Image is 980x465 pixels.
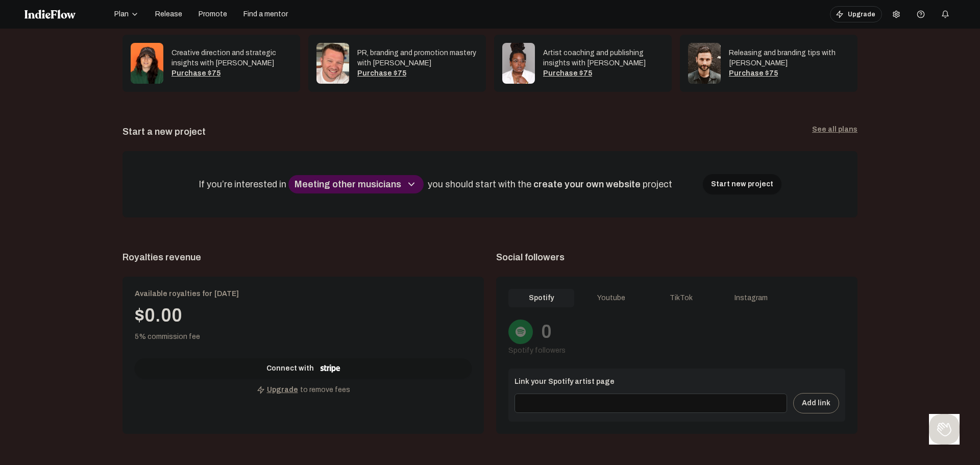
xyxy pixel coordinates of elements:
span: you should start with the [428,179,533,189]
div: $0.00 [135,305,472,326]
span: Spotify followers [508,347,566,354]
div: Purchase $75 [543,68,664,79]
span: Upgrade [267,385,298,395]
div: Instagram [718,289,784,307]
div: Purchase $75 [729,68,849,79]
img: indieflow-logo-white.svg [24,10,76,19]
iframe: Toggle Customer Support [929,414,960,445]
button: Meeting other musicians [288,175,424,193]
button: Upgrade [830,6,882,22]
div: 5% commission fee [135,332,472,342]
span: project [643,179,674,189]
div: Purchase $75 [357,68,478,79]
div: Purchase $75 [171,68,292,79]
span: If you’re interested in [199,179,288,189]
span: Royalties revenue [122,250,484,264]
img: Spotify.svg [514,326,527,338]
div: Spotify [508,289,574,307]
span: Social followers [496,250,857,264]
button: Start new project [703,174,781,194]
div: TikTok [648,289,714,307]
span: to remove fees [300,385,350,395]
div: Available royalties for [DATE] [135,289,472,299]
div: Link your Spotify artist page [514,377,839,393]
div: 0 [541,322,552,342]
div: Creative direction and strategic insights with [PERSON_NAME] [171,48,292,68]
button: Connect with [135,358,472,379]
span: Connect with [266,363,314,374]
div: Releasing and branding tips with [PERSON_NAME] [729,48,849,68]
span: Release [155,9,182,19]
button: Find a mentor [237,6,294,22]
img: stripe_logo_white.svg [320,364,340,373]
div: Youtube [578,289,644,307]
button: Plan [108,6,145,22]
button: Promote [192,6,233,22]
div: Artist coaching and publishing insights with [PERSON_NAME] [543,48,664,68]
div: PR, branding and promotion mastery with [PERSON_NAME] [357,48,478,68]
button: Add link [793,393,839,413]
span: Promote [199,9,227,19]
a: See all plans [812,125,857,139]
span: create your own website [533,179,643,189]
span: Find a mentor [243,9,288,19]
div: Start a new project [122,125,206,139]
span: Plan [114,9,129,19]
button: Release [149,6,188,22]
